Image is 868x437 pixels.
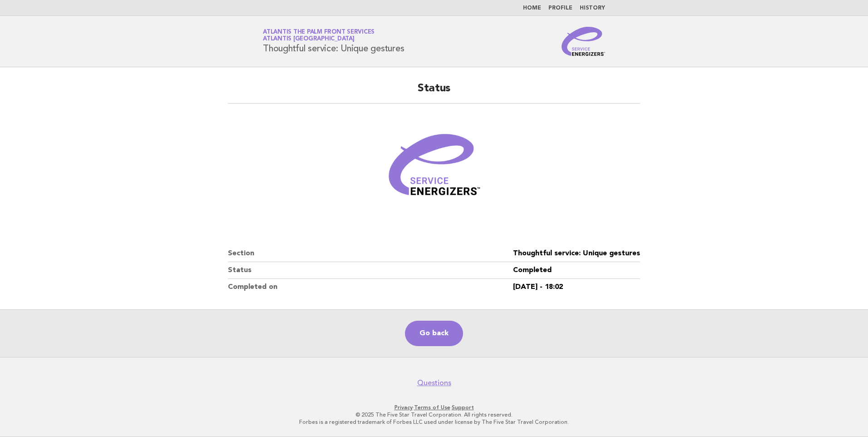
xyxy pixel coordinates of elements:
img: Verified [380,114,488,223]
dd: [DATE] - 18:02 [513,279,640,295]
dt: Completed on [228,279,513,295]
a: Profile [548,5,572,11]
h2: Status [228,81,640,104]
dt: Status [228,262,513,279]
a: Home [523,5,541,11]
a: Terms of Use [414,404,450,411]
a: History [580,5,605,11]
a: Go back [405,321,463,346]
dd: Completed [513,262,640,279]
a: Support [452,404,474,411]
p: · · [156,404,712,411]
a: Atlantis The Palm Front ServicesAtlantis [GEOGRAPHIC_DATA] [263,29,375,42]
a: Questions [417,378,451,387]
span: Atlantis [GEOGRAPHIC_DATA] [263,36,355,42]
dt: Section [228,245,513,262]
a: Privacy [395,404,413,411]
dd: Thoughtful service: Unique gestures [513,245,640,262]
p: Forbes is a registered trademark of Forbes LLC used under license by The Five Star Travel Corpora... [156,418,712,426]
img: Service Energizers [562,27,605,56]
h1: Thoughtful service: Unique gestures [263,30,404,53]
p: © 2025 The Five Star Travel Corporation. All rights reserved. [156,411,712,418]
